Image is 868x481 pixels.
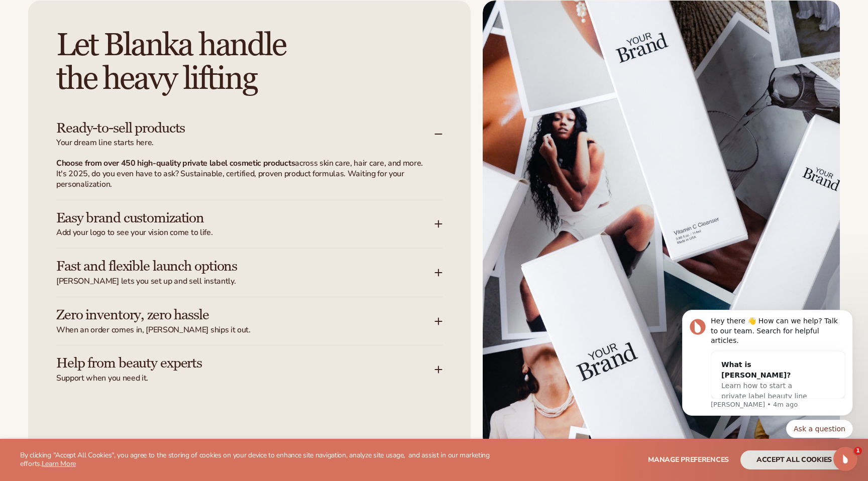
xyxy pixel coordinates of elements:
h2: Let Blanka handle the heavy lifting [56,29,443,96]
h3: Zero inventory, zero hassle [56,307,404,323]
button: Manage preferences [648,450,729,469]
span: 1 [854,447,862,455]
span: Manage preferences [648,455,729,464]
p: By clicking "Accept All Cookies", you agree to the storing of cookies on your device to enhance s... [20,451,515,468]
h3: Help from beauty experts [56,355,404,371]
span: Add your logo to see your vision come to life. [56,227,435,238]
a: Learn More [42,459,76,468]
h3: Easy brand customization [56,210,404,226]
iframe: Intercom live chat [833,447,857,471]
span: When an order comes in, [PERSON_NAME] ships it out. [56,325,435,335]
p: across skin care, hair care, and more. It's 2025, do you even have to ask? Sustainable, certified... [56,158,430,189]
button: accept all cookies [740,450,848,469]
h3: Ready-to-sell products [56,121,404,136]
strong: Choose from over 450 high-quality private label cosmetic products [56,158,295,169]
h3: Fast and flexible launch options [56,259,404,274]
iframe: Intercom notifications message [667,287,868,454]
span: Your dream line starts here. [56,138,435,148]
span: Support when you need it. [56,373,435,384]
img: Boxes for skin care products. [483,1,840,449]
span: [PERSON_NAME] lets you set up and sell instantly. [56,276,435,287]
